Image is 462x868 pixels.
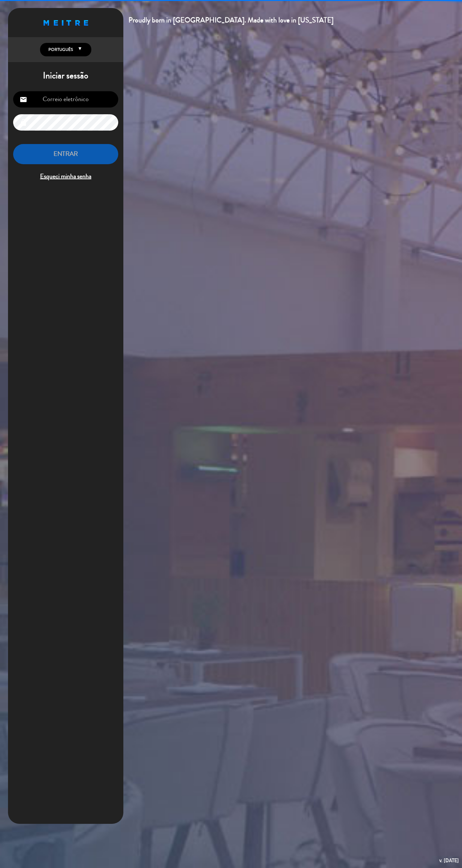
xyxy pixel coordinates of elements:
i: email [20,96,27,103]
h1: Iniciar sessão [8,70,123,81]
i: lock [20,119,27,126]
span: Esqueci minha senha [13,171,118,182]
button: ENTRAR [13,144,118,164]
span: Português [47,46,73,53]
input: Correio eletrônico [13,91,118,108]
div: v. [DATE] [439,856,459,865]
